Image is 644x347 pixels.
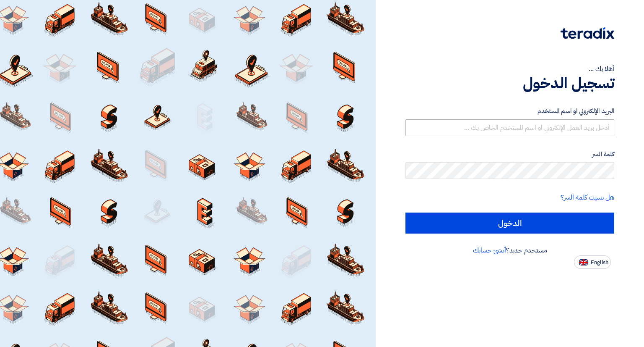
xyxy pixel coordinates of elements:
[405,150,614,159] label: كلمة السر
[405,119,614,136] input: أدخل بريد العمل الإلكتروني او اسم المستخدم الخاص بك ...
[405,245,614,255] div: مستخدم جديد؟
[561,192,614,202] a: هل نسيت كلمة السر؟
[405,213,614,234] input: الدخول
[579,259,588,266] img: en-US.png
[405,64,614,74] div: أهلا بك ...
[473,245,506,255] a: أنشئ حسابك
[591,260,608,266] span: English
[405,74,614,92] h1: تسجيل الدخول
[561,27,614,39] img: Teradix logo
[405,106,614,116] label: البريد الإلكتروني او اسم المستخدم
[574,255,611,269] button: English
